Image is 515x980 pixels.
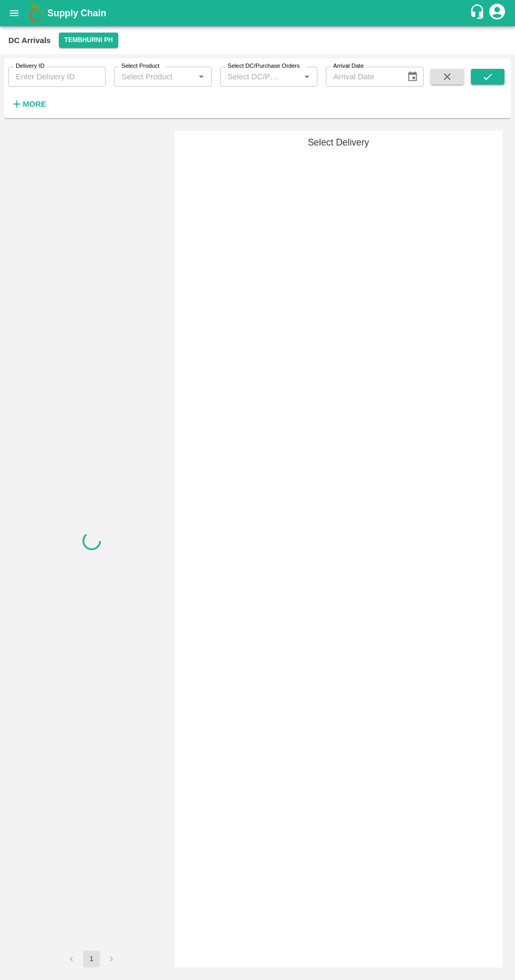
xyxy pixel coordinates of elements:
[8,67,106,87] input: Enter Delivery ID
[121,62,159,70] label: Select Product
[194,70,208,84] button: Open
[8,95,49,113] button: More
[469,4,488,23] div: customer-support
[26,3,47,24] img: logo
[47,8,106,18] b: Supply Chain
[488,2,507,24] div: account of current user
[47,6,469,20] a: Supply Chain
[8,34,50,47] div: DC Arrivals
[16,62,44,70] label: Delivery ID
[83,951,100,967] button: page 1
[333,62,364,70] label: Arrival Date
[61,951,121,967] nav: pagination navigation
[403,67,423,87] button: Choose date
[326,67,398,87] input: Arrival Date
[300,70,314,84] button: Open
[228,62,300,70] label: Select DC/Purchase Orders
[223,70,283,84] input: Select DC/Purchase Orders
[117,70,191,84] input: Select Product
[59,33,118,48] button: Select DC
[23,100,46,108] strong: More
[2,1,26,25] button: open drawer
[179,135,498,150] h6: Select Delivery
